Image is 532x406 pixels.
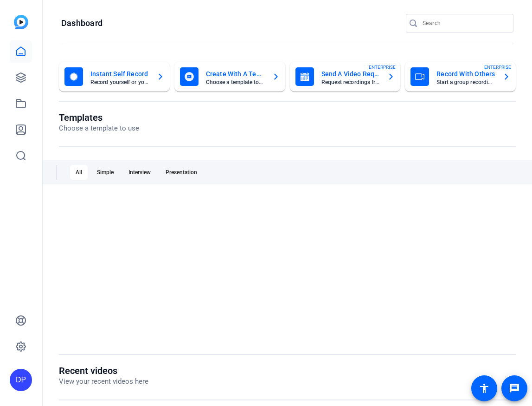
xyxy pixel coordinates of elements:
div: DP [10,369,32,391]
mat-card-title: Send A Video Request [321,68,380,79]
mat-card-subtitle: Choose a template to get started [206,79,265,85]
div: Interview [123,165,156,180]
button: Send A Video RequestRequest recordings from anyone, anywhereENTERPRISE [290,62,401,92]
h1: Recent videos [59,365,148,376]
div: Simple [91,165,119,180]
mat-card-subtitle: Start a group recording session [436,79,495,85]
mat-card-subtitle: Request recordings from anyone, anywhere [321,79,380,85]
span: ENTERPRISE [484,64,511,71]
img: blue-gradient.svg [14,15,28,29]
mat-card-title: Instant Self Record [90,68,149,79]
mat-card-subtitle: Record yourself or your screen [90,79,149,85]
mat-icon: message [509,383,520,394]
mat-card-title: Create With A Template [206,68,265,79]
h1: Dashboard [61,18,103,29]
p: View your recent videos here [59,376,148,387]
span: ENTERPRISE [369,64,396,71]
mat-icon: accessibility [479,383,490,394]
button: Create With A TemplateChoose a template to get started [174,62,285,92]
h1: Templates [59,112,139,123]
div: Presentation [160,165,203,180]
button: Instant Self RecordRecord yourself or your screen [59,62,170,92]
input: Search [423,18,506,29]
div: All [70,165,88,180]
mat-card-title: Record With Others [436,68,495,79]
button: Record With OthersStart a group recording sessionENTERPRISE [405,62,516,92]
p: Choose a template to use [59,123,139,134]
